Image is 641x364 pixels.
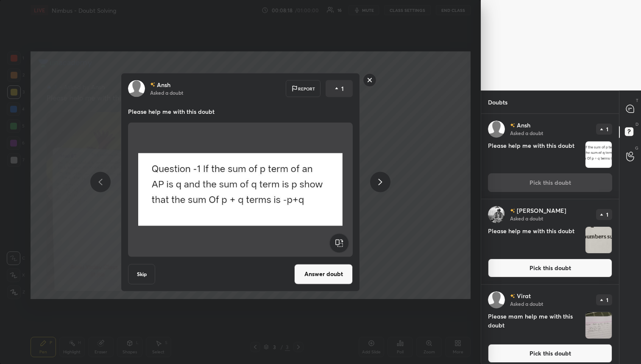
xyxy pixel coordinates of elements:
p: Doubts [481,91,514,113]
img: 1756564665BDXF7B.JPEG [585,312,612,339]
h4: Please help me with this doubt [488,226,582,254]
img: no-rating-badge.077c3623.svg [150,82,155,87]
img: default.png [128,80,145,97]
p: 1 [606,127,608,132]
p: Asked a doubt [510,130,543,136]
img: default.png [488,121,505,138]
img: 1756564884KLKH55.JPEG [585,227,612,253]
p: 1 [341,84,344,93]
p: G [635,145,638,151]
div: grid [481,114,619,364]
p: 1 [606,297,608,302]
img: no-rating-badge.077c3623.svg [510,208,515,213]
p: Asked a doubt [510,300,543,307]
div: Report [286,80,320,97]
p: Asked a doubt [150,89,183,96]
p: Asked a doubt [510,215,543,222]
button: Skip [128,264,155,284]
img: no-rating-badge.077c3623.svg [510,123,515,127]
p: Please help me with this doubt [128,107,353,116]
h4: Please help me with this doubt [488,141,582,168]
p: Ansh [517,122,530,129]
p: D [635,121,638,127]
p: Virat [517,293,531,299]
button: Pick this doubt [488,344,612,363]
p: 1 [606,212,608,217]
p: T [636,97,638,104]
img: default.png [488,291,505,308]
img: cd02ab0604d84c3797398be36a81e532.png [488,206,505,223]
img: 1756564924Y960U9.JPEG [585,141,612,168]
img: no-rating-badge.077c3623.svg [510,293,515,298]
button: Pick this doubt [488,259,612,277]
h4: Please mam help me with this doubt [488,312,582,339]
button: Answer doubt [294,264,353,284]
p: [PERSON_NAME] [517,207,566,214]
p: Ansh [157,81,170,88]
img: 1756564924Y960U9.JPEG [138,126,343,253]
